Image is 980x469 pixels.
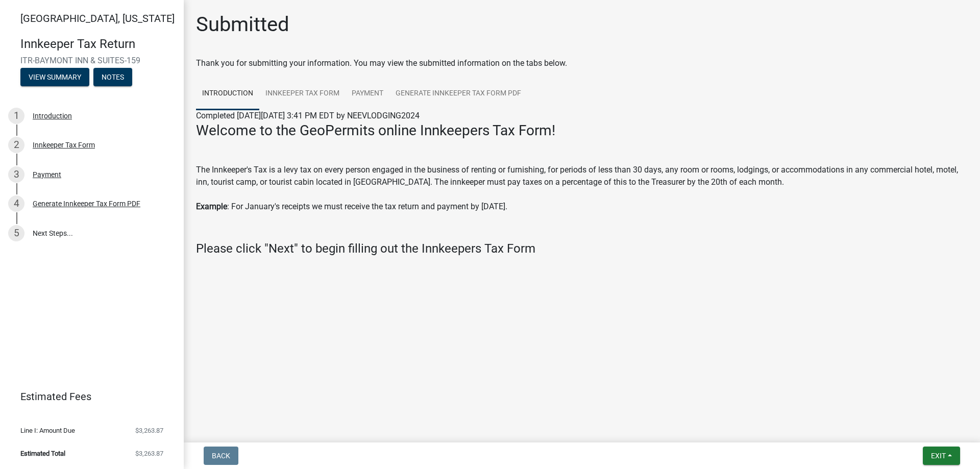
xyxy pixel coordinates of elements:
[8,386,167,407] a: Estimated Fees
[196,202,227,211] strong: Example
[8,166,24,183] div: 3
[931,452,946,460] span: Exit
[196,164,968,213] p: The Innkeeper's Tax is a levy tax on every person engaged in the business of renting or furnishin...
[8,137,24,153] div: 2
[346,78,389,110] a: Payment
[204,447,238,465] button: Back
[196,241,968,256] h4: Please click "Next" to begin filling out the Innkeepers Tax Form
[20,73,89,82] wm-modal-confirm: Summary
[196,111,420,120] span: Completed [DATE][DATE] 3:41 PM EDT by NEEVLODGING2024
[20,450,65,457] span: Estimated Total
[8,195,24,212] div: 4
[389,78,527,110] a: Generate Innkeeper Tax Form PDF
[135,450,163,457] span: $3,263.87
[20,427,75,434] span: Line I: Amount Due
[923,447,960,465] button: Exit
[8,225,24,241] div: 5
[33,112,72,119] div: Introduction
[20,56,163,65] span: ITR-BAYMONT INN & SUITES-159
[20,68,89,86] button: View Summary
[135,427,163,434] span: $3,263.87
[33,141,95,149] div: Innkeeper Tax Form
[196,78,259,110] a: Introduction
[212,452,230,460] span: Back
[196,122,968,139] h3: Welcome to the GeoPermits online Innkeepers Tax Form!
[196,57,968,69] div: Thank you for submitting your information. You may view the submitted information on the tabs below.
[33,200,140,207] div: Generate Innkeeper Tax Form PDF
[8,108,24,124] div: 1
[196,12,289,37] h1: Submitted
[93,73,132,82] wm-modal-confirm: Notes
[20,12,175,24] span: [GEOGRAPHIC_DATA], [US_STATE]
[20,37,176,52] h4: Innkeeper Tax Return
[259,78,346,110] a: Innkeeper Tax Form
[93,68,132,86] button: Notes
[33,171,61,178] div: Payment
